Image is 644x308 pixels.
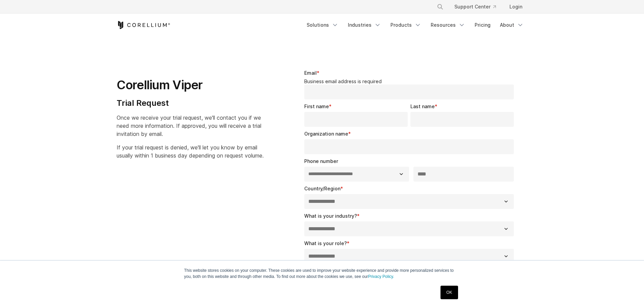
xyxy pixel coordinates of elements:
a: Products [386,19,425,31]
a: Solutions [303,19,342,31]
span: Once we receive your trial request, we'll contact you if we need more information. If approved, y... [117,114,261,137]
div: Navigation Menu [429,1,528,13]
a: Industries [344,19,385,31]
span: Phone number [304,158,338,164]
a: Corellium Home [117,21,170,29]
a: Pricing [471,19,495,31]
a: Privacy Policy. [368,274,394,279]
h4: Trial Request [117,98,264,108]
span: Last name [410,103,435,109]
span: What is your industry? [304,213,357,219]
button: Search [434,1,446,13]
span: If your trial request is denied, we'll let you know by email usually within 1 business day depend... [117,144,264,159]
h1: Corellium Viper [117,77,264,93]
legend: Business email address is required [304,78,517,85]
a: Support Center [449,1,501,13]
span: Organization name [304,131,348,137]
a: About [496,19,528,31]
a: Login [504,1,528,13]
span: Country/Region [304,186,340,191]
div: Navigation Menu [303,19,528,31]
span: What is your role? [304,240,347,246]
p: This website stores cookies on your computer. These cookies are used to improve your website expe... [184,267,460,280]
a: Resources [427,19,469,31]
span: First name [304,103,329,109]
a: OK [440,286,458,299]
span: Email [304,70,317,76]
